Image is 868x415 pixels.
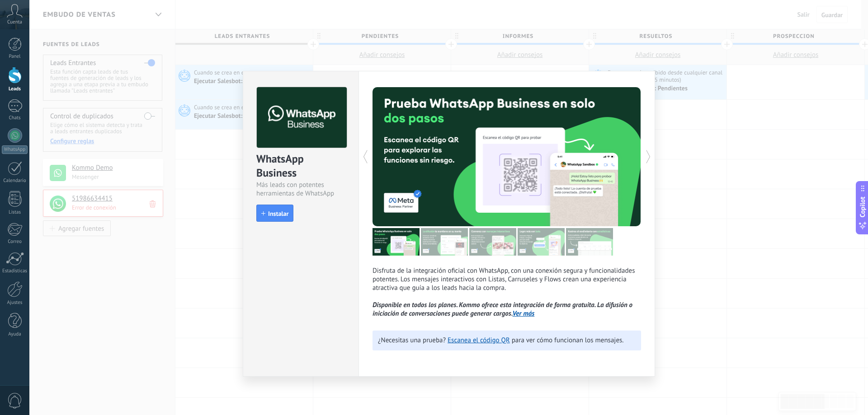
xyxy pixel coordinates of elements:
[2,145,28,154] div: WhatsApp
[378,336,446,345] span: ¿Necesitas una prueba?
[2,210,28,215] div: Listas
[2,178,28,184] div: Calendario
[373,266,641,318] p: Disfruta de la integración oficial con WhatsApp, con una conexión segura y funcionalidades potent...
[518,228,565,256] img: tour_image_62c9952fc9cf984da8d1d2aa2c453724.png
[373,228,420,256] img: tour_image_7a4924cebc22ed9e3259523e50fe4fd6.png
[373,301,632,318] i: Disponible en todos los planes. Kommo ofrece esta integración de forma gratuita. La difusión o in...
[257,87,347,148] img: logo_main.png
[2,239,28,245] div: Correo
[7,19,22,25] span: Cuenta
[2,331,28,337] div: Ayuda
[2,268,28,274] div: Estadísticas
[513,309,535,318] a: Ver más
[512,336,624,345] span: para ver cómo funcionan los mensajes.
[858,196,867,217] span: Copilot
[256,152,345,181] div: WhatsApp Business
[2,54,28,60] div: Panel
[448,336,510,345] a: Escanea el código QR
[2,300,28,306] div: Ajustes
[2,86,28,92] div: Leads
[256,181,345,198] div: Más leads con potentes herramientas de WhatsApp
[566,228,613,256] img: tour_image_cc377002d0016b7ebaeb4dbe65cb2175.png
[256,205,293,222] button: Instalar
[2,115,28,121] div: Chats
[469,228,516,256] img: tour_image_1009fe39f4f058b759f0df5a2b7f6f06.png
[268,210,288,217] span: Instalar
[421,228,468,256] img: tour_image_cc27419dad425b0ae96c2716632553fa.png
